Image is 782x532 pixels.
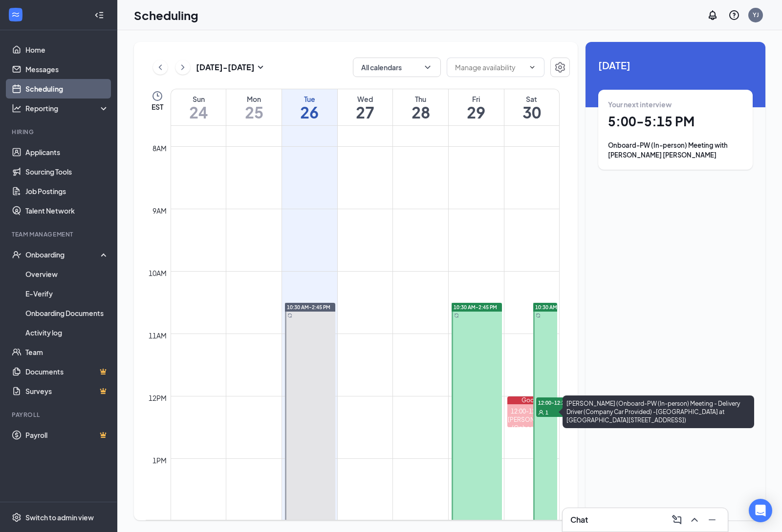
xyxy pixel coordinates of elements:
[25,103,109,113] div: Reporting
[535,304,579,311] span: 10:30 AM-2:45 PM
[707,9,718,21] svg: Notifications
[25,40,109,59] a: Home
[536,397,585,407] span: 12:00-12:30 PM
[554,61,566,73] svg: Settings
[282,94,337,104] div: Tue
[12,411,107,419] div: Payroll
[545,409,548,416] span: 1
[25,284,109,303] a: E-Verify
[504,104,559,120] h1: 30
[423,62,433,72] svg: ChevronDown
[134,7,198,23] h1: Scheduling
[338,89,393,125] a: August 27, 2025
[25,59,109,79] a: Messages
[151,205,169,216] div: 9am
[25,264,109,284] a: Overview
[282,89,337,125] a: August 26, 2025
[25,381,109,401] a: SurveysCrown
[608,99,743,109] div: Your next interview
[687,512,702,528] button: ChevronUp
[25,425,109,445] a: PayrollCrown
[706,514,718,526] svg: Minimize
[171,94,226,104] div: Sun
[94,10,104,20] svg: Collapse
[153,60,168,75] button: ChevronLeft
[338,94,393,104] div: Wed
[151,143,169,154] div: 8am
[507,407,557,415] div: 12:00-12:30 PM
[455,62,524,73] input: Manage availability
[196,62,255,73] h3: [DATE] - [DATE]
[669,512,685,528] button: ComposeMessage
[151,455,169,466] div: 1pm
[282,104,337,120] h1: 26
[25,323,109,342] a: Activity log
[728,9,740,21] svg: QuestionInfo
[393,94,448,104] div: Thu
[598,58,753,73] span: [DATE]
[536,313,541,318] svg: Sync
[570,514,588,525] h3: Chat
[753,11,759,19] div: YJ
[507,396,557,404] div: Google
[171,104,226,120] h1: 24
[12,230,107,238] div: Team Management
[454,313,459,318] svg: Sync
[152,102,163,112] span: EST
[449,104,504,120] h1: 29
[25,342,109,362] a: Team
[12,250,22,259] svg: UserCheck
[25,512,94,522] div: Switch to admin view
[25,181,109,201] a: Job Postings
[671,514,683,526] svg: ComposeMessage
[155,61,165,73] svg: ChevronLeft
[226,104,282,120] h1: 25
[749,499,772,522] div: Open Intercom Messenger
[454,304,497,311] span: 10:30 AM-2:45 PM
[25,303,109,323] a: Onboarding Documents
[393,89,448,125] a: August 28, 2025
[507,415,557,498] div: [PERSON_NAME] (Onboard-PW (In-person) Meeting - Delivery Driver (Company Car Provided) -[GEOGRAPH...
[25,362,109,381] a: DocumentsCrown
[393,104,448,120] h1: 28
[704,512,720,528] button: Minimize
[255,61,266,73] svg: SmallChevronDown
[608,140,743,160] div: Onboard-PW (In-person) Meeting with [PERSON_NAME] [PERSON_NAME]
[151,517,169,528] div: 2pm
[147,330,169,341] div: 11am
[226,94,282,104] div: Mon
[504,89,559,125] a: August 30, 2025
[12,103,22,113] svg: Analysis
[12,512,22,522] svg: Settings
[338,104,393,120] h1: 27
[550,58,570,77] button: Settings
[12,128,107,136] div: Hiring
[25,142,109,162] a: Applicants
[178,61,188,73] svg: ChevronRight
[25,250,101,259] div: Onboarding
[175,60,190,75] button: ChevronRight
[449,94,504,104] div: Fri
[171,89,226,125] a: August 24, 2025
[287,304,330,311] span: 10:30 AM-2:45 PM
[449,89,504,125] a: August 29, 2025
[147,268,169,278] div: 10am
[152,90,163,102] svg: Clock
[353,58,441,77] button: All calendarsChevronDown
[25,162,109,181] a: Sourcing Tools
[608,113,743,130] h1: 5:00 - 5:15 PM
[689,514,700,526] svg: ChevronUp
[11,10,21,20] svg: WorkstreamLogo
[25,201,109,220] a: Talent Network
[504,94,559,104] div: Sat
[25,79,109,99] a: Scheduling
[538,410,544,415] svg: User
[563,395,754,428] div: [PERSON_NAME] (Onboard-PW (In-person) Meeting - Delivery Driver (Company Car Provided) -[GEOGRAPH...
[147,393,169,403] div: 12pm
[287,313,292,318] svg: Sync
[226,89,282,125] a: August 25, 2025
[528,63,536,71] svg: ChevronDown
